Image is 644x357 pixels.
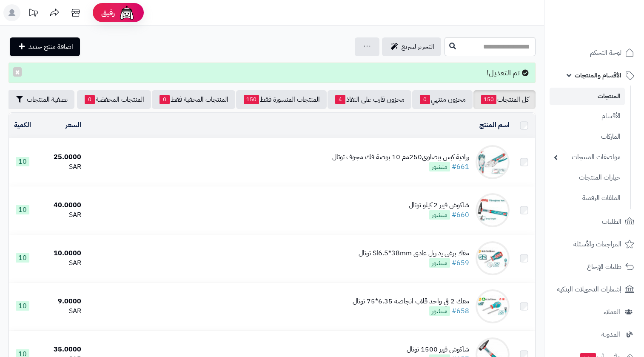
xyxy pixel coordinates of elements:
a: إشعارات التحويلات البنكية [550,279,639,300]
a: #661 [452,162,469,172]
a: المنتجات المنشورة فقط150 [236,90,327,109]
a: #660 [452,210,469,220]
a: المراجعات والأسئلة [550,234,639,254]
a: الملفات الرقمية [550,189,625,207]
a: لوحة التحكم [550,43,639,63]
div: SAR [40,162,82,172]
div: ﺷﺎﻛﻭﺵ ﻓﻳﺑﺭ 1500 ﺗﻭﺗﺎﻝ [407,345,469,354]
a: #659 [452,258,469,268]
div: 35.0000 [40,345,82,354]
span: 10 [16,253,29,263]
span: الطلبات [602,216,621,228]
span: منشور [429,258,450,268]
a: اسم المنتج [479,120,510,130]
a: مواصفات المنتجات [550,148,625,166]
div: 10.0000 [40,248,82,258]
a: #658 [452,306,469,316]
div: 40.0000 [40,200,82,210]
div: 25.0000 [40,152,82,162]
a: طلبات الإرجاع [550,257,639,277]
div: ﻣﻔﻙ ﺑﺭﻏﻲ ﻳﺩ ﺭﺑﻝ ﻋﺎﺩﻱ Sl6.5*38mm توتال [359,248,469,258]
span: اضافة منتج جديد [28,42,73,52]
a: الطلبات [550,211,639,232]
a: الماركات [550,128,625,146]
div: SAR [40,210,82,220]
span: 10 [16,301,29,311]
a: المنتجات المخفضة0 [77,90,151,109]
span: طلبات الإرجاع [587,261,621,273]
a: مخزون قارب على النفاذ4 [328,90,411,109]
a: خيارات المنتجات [550,169,625,187]
a: السعر [66,120,81,130]
div: مفك 2 في واحد قلاب انجاصة 6.35*75 توتال [353,297,469,306]
a: تحديثات المنصة [23,4,44,23]
div: SAR [40,306,82,316]
a: الأقسام [550,107,625,126]
span: منشور [429,306,450,316]
span: الأقسام والمنتجات [575,69,621,81]
a: المنتجات المخفية فقط0 [152,90,235,109]
span: المراجعات والأسئلة [573,238,621,250]
span: رفيق [101,8,115,18]
img: مفك 2 في واحد قلاب انجاصة 6.35*75 توتال [476,289,510,323]
div: ﺯﺭﺍﺩﻳﺔ ﻛﺑﺱ ﺑﻳﺿﺎﻭﻱ250ﻣﻡ 10 بوصة فك مجوف توتال [332,152,469,162]
span: 10 [16,157,29,166]
span: إشعارات التحويلات البنكية [557,283,621,295]
span: تصفية المنتجات [27,94,68,105]
span: 150 [481,95,496,104]
span: 10 [16,205,29,214]
span: 150 [244,95,259,104]
img: ﺯﺭﺍﺩﻳﺔ ﻛﺑﺱ ﺑﻳﺿﺎﻭﻱ250ﻣﻡ 10 بوصة فك مجوف توتال [476,145,510,179]
div: تم التعديل! [9,63,536,83]
span: لوحة التحكم [590,47,621,59]
a: اضافة منتج جديد [10,37,80,56]
span: التحرير لسريع [402,42,434,52]
img: logo-2.png [586,13,636,31]
span: العملاء [604,306,620,318]
a: التحرير لسريع [382,37,441,56]
a: المنتجات [550,88,625,105]
button: × [13,67,22,77]
span: 0 [85,95,95,104]
span: 0 [160,95,170,104]
span: منشور [429,162,450,171]
a: المدونة [550,324,639,345]
div: ﺷﺎﻛﻭﺵ ﻓﻳﺑﺭ 2 ﻛﻳﻠﻭ ﺗﻭﺗﺎﻝ [409,200,469,210]
img: ﺷﺎﻛﻭﺵ ﻓﻳﺑﺭ 2 ﻛﻳﻠﻭ ﺗﻭﺗﺎﻝ [476,193,510,227]
a: الكمية [14,120,31,130]
img: ﻣﻔﻙ ﺑﺭﻏﻲ ﻳﺩ ﺭﺑﻝ ﻋﺎﺩﻱ Sl6.5*38mm توتال [476,241,510,275]
div: 9.0000 [40,297,82,306]
button: تصفية المنتجات [7,90,74,109]
a: كل المنتجات150 [473,90,536,109]
a: العملاء [550,302,639,322]
div: SAR [40,258,82,268]
img: ai-face.png [118,4,135,21]
span: المدونة [601,328,620,340]
a: مخزون منتهي0 [412,90,473,109]
span: منشور [429,210,450,220]
span: 4 [335,95,345,104]
span: 0 [420,95,430,104]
